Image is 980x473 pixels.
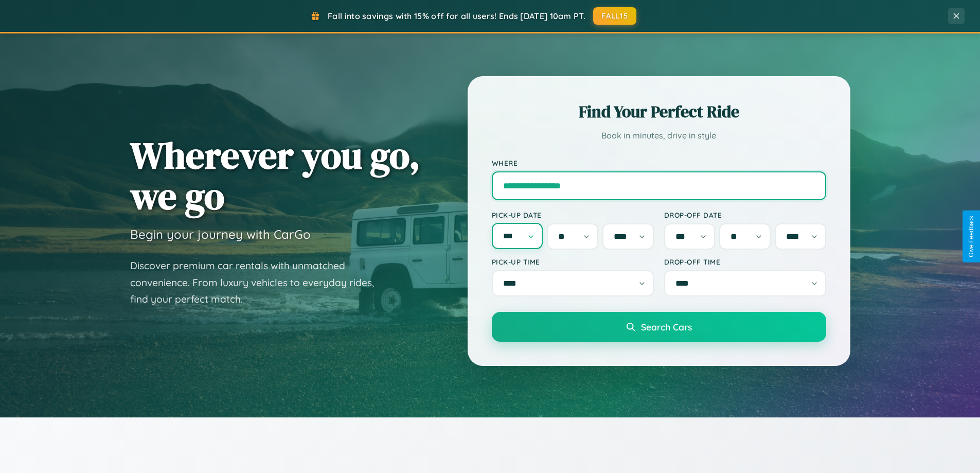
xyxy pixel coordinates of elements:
[664,257,826,266] label: Drop-off Time
[664,211,826,219] label: Drop-off Date
[130,226,311,242] h3: Begin your journey with CarGo
[492,257,654,266] label: Pick-up Time
[641,321,692,332] span: Search Cars
[130,135,420,216] h1: Wherever you go, we go
[328,11,585,21] span: Fall into savings with 15% off for all users! Ends [DATE] 10am PT.
[492,159,826,167] label: Where
[492,312,826,342] button: Search Cars
[492,211,654,219] label: Pick-up Date
[968,216,975,257] div: Give Feedback
[593,7,636,25] button: FALL15
[492,100,826,123] h2: Find Your Perfect Ride
[130,257,387,308] p: Discover premium car rentals with unmatched convenience. From luxury vehicles to everyday rides, ...
[492,128,826,143] p: Book in minutes, drive in style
